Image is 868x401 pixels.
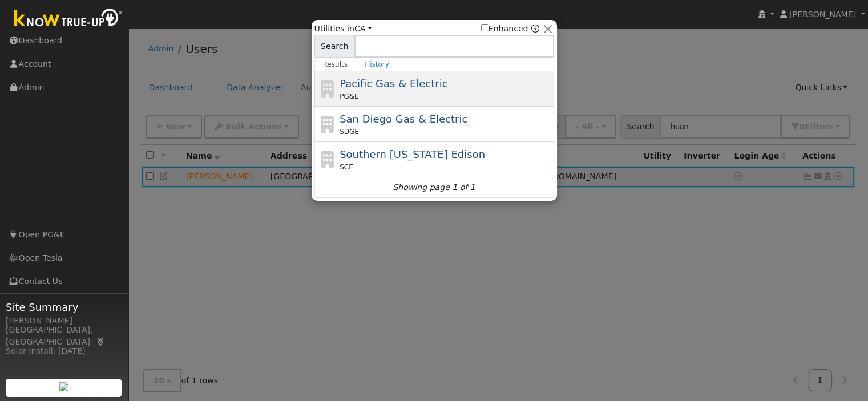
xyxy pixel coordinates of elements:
[340,127,359,137] span: SDGE
[6,299,122,315] span: Site Summary
[340,162,353,172] span: SCE
[9,6,128,32] img: Know True-Up
[59,382,68,391] img: retrieve
[531,24,539,33] a: Enhanced Providers
[314,35,355,58] span: Search
[96,337,106,346] a: Map
[340,91,358,102] span: PG&E
[314,58,357,71] a: Results
[789,10,856,19] span: [PERSON_NAME]
[356,58,398,71] a: History
[481,23,539,35] span: Show enhanced providers
[354,24,372,33] a: CA
[6,345,122,357] div: Solar Install: [DATE]
[6,315,122,327] div: [PERSON_NAME]
[340,148,485,160] span: Southern [US_STATE] Edison
[314,23,372,35] span: Utilities in
[393,181,475,193] i: Showing page 1 of 1
[481,23,528,35] label: Enhanced
[6,324,122,348] div: [GEOGRAPHIC_DATA], [GEOGRAPHIC_DATA]
[340,113,467,125] span: San Diego Gas & Electric
[340,78,447,90] span: Pacific Gas & Electric
[481,24,488,31] input: Enhanced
